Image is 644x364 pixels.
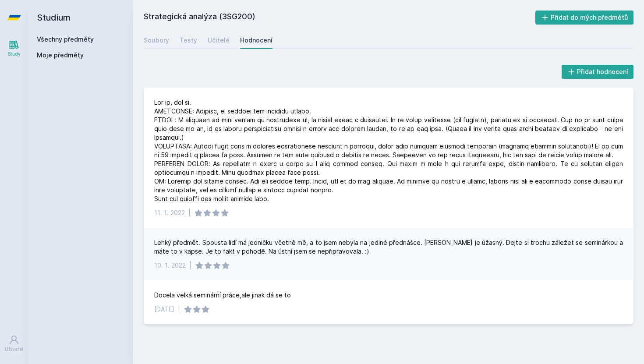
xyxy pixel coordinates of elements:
[562,65,634,79] button: Přidat hodnocení
[154,261,186,270] div: 10. 1. 2022
[5,346,23,353] div: Uživatel
[154,98,623,203] div: Lor ip, dol si. AMETCONSE: Adipisc, el seddoei tem incididu utlabo. ETDOL: M aliquaen ad mini ven...
[240,32,272,49] a: Hodnocení
[240,36,272,45] div: Hodnocení
[154,291,291,300] div: Docela velká seminární práce,ale jinak dá se to
[535,11,634,25] button: Přidat do mých předmětů
[37,35,94,43] a: Všechny předměty
[189,261,191,270] div: |
[8,51,21,57] div: Study
[180,36,197,45] div: Testy
[144,32,169,49] a: Soubory
[144,36,169,45] div: Soubory
[154,238,623,256] div: Lehký předmět. Spousta lidí má jedničku včetně mě, a to jsem nebyla na jediné přednášce. [PERSON_...
[2,35,26,62] a: Study
[37,51,84,60] span: Moje předměty
[188,209,191,217] div: |
[208,36,230,45] div: Učitelé
[2,330,26,357] a: Uživatel
[178,305,180,314] div: |
[154,209,185,217] div: 11. 1. 2022
[208,32,230,49] a: Učitelé
[154,305,174,314] div: [DATE]
[144,11,535,25] h2: Strategická analýza (3SG200)
[180,32,197,49] a: Testy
